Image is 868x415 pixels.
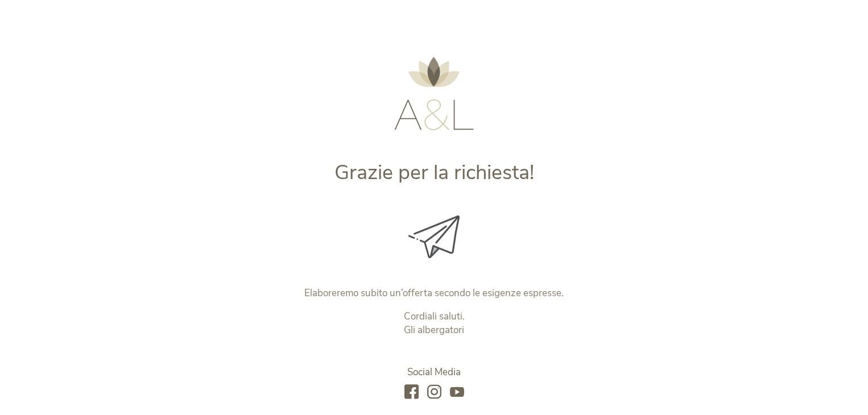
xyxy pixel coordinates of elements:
p: Cordiali saluti. Gli albergatori [197,310,672,337]
img: AMONTI & LUNARIS Wellnessresort [394,57,474,130]
span: Grazie per la richiesta! [334,159,534,186]
a: instagram [427,385,441,400]
p: Elaboreremo subito un’offerta secondo le esigenze espresse. [197,287,672,300]
a: youtube [450,385,464,400]
a: facebook [404,385,419,400]
img: Grazie per la richiesta! [408,215,460,258]
span: Social Media [407,366,461,379]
